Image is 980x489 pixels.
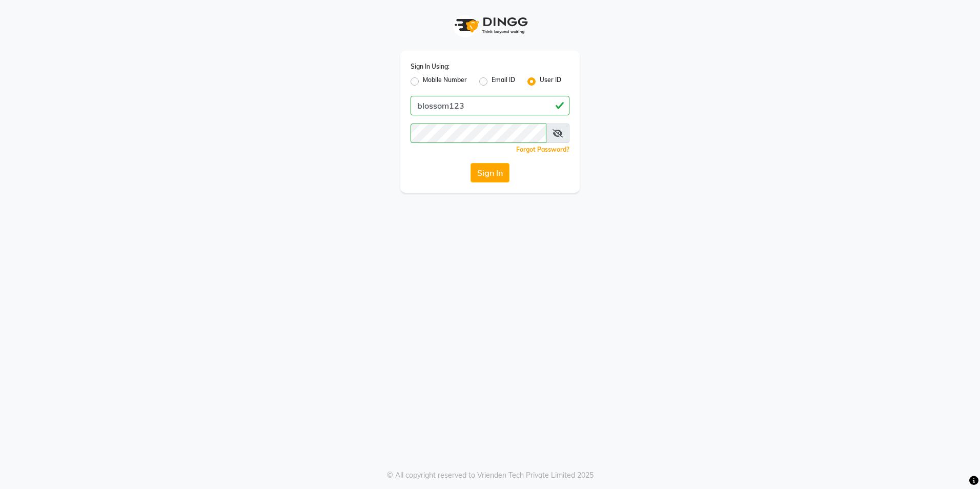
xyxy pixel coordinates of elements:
input: Username [411,124,546,143]
img: logo1.svg [449,10,531,40]
a: Forgot Password? [516,146,569,153]
label: User ID [540,75,561,88]
label: Mobile Number [423,75,467,88]
button: Sign In [471,163,509,182]
label: Email ID [492,75,515,88]
label: Sign In Using: [411,62,450,71]
input: Username [411,96,569,115]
